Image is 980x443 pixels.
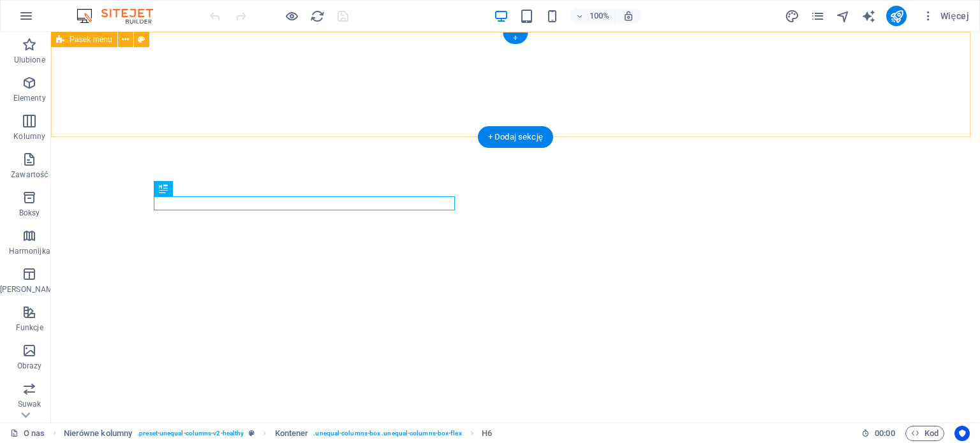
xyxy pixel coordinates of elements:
p: Suwak [18,399,41,409]
button: Więcej [917,6,974,26]
nav: breadcrumb [64,426,492,441]
p: Ulubione [14,55,45,65]
span: Pasek menu [70,36,112,43]
i: Ten element jest konfigurowalnym ustawieniem wstępnym [249,430,255,437]
i: AI Writer [861,9,876,24]
i: Po zmianie rozmiaru automatycznie dostosowuje poziom powiększenia do wybranego urządzenia. [623,10,634,22]
button: 100% [570,8,616,24]
img: Editor Logo [73,8,169,24]
p: Zawartość [11,170,48,180]
button: pages [810,8,825,24]
span: Nierówne kolumny [64,426,133,441]
p: Kolumny [13,131,45,142]
button: Usercentrics [954,426,970,441]
a: Kliknij, aby anulować zaznaczenie. Kliknij dwukrotnie, aby otworzyć Strony [10,426,45,441]
span: 00 00 [875,426,895,441]
h6: 100% [590,8,610,24]
button: Kliknij tutaj, aby wyjść z trybu podglądu i kontynuować edycję [284,8,299,24]
i: Strony (Ctrl+Alt+S) [810,9,825,24]
i: Nawigator [836,9,850,24]
div: + Dodaj sekcję [478,126,553,148]
span: Więcej [922,10,969,22]
h6: Czas sesji [861,426,895,441]
button: Kod [905,426,944,441]
button: design [784,8,799,24]
span: Kliknij, aby zaznaczyć. Kliknij dwukrotnie, aby edytować [275,426,309,441]
p: Harmonijka [9,246,50,256]
div: + [503,33,528,44]
p: Obrazy [17,361,42,371]
p: Boksy [19,208,40,218]
button: publish [886,6,907,26]
span: H6 [482,426,492,441]
span: Kod [911,426,939,441]
span: : [884,428,886,438]
span: . unequal-columns-box .unequal-columns-box-flex [313,426,461,441]
p: Elementy [13,93,46,103]
button: text_generator [861,8,876,24]
span: . preset-unequal-columns-v2-healthy [137,426,244,441]
i: Projekt (Ctrl+Alt+Y) [785,9,799,24]
i: Przeładuj stronę [310,9,325,24]
button: reload [309,8,325,24]
p: Funkcje [16,323,43,333]
i: Opublikuj [889,9,904,24]
button: navigator [835,8,850,24]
